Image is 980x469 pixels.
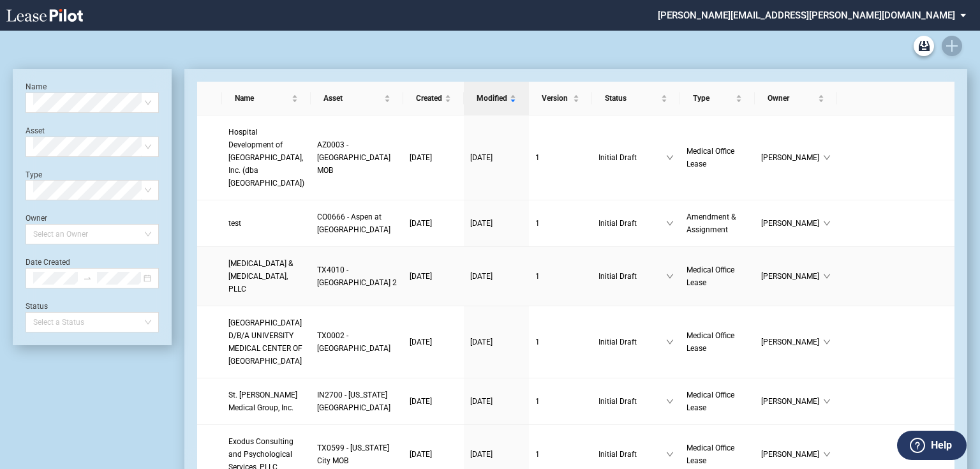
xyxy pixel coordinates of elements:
[823,450,831,458] span: down
[687,329,748,355] a: Medical Office Lease
[535,448,586,461] a: 1
[228,219,241,228] span: test
[317,329,397,355] a: TX0002 - [GEOGRAPHIC_DATA]
[477,92,507,105] span: Modified
[410,450,432,459] span: [DATE]
[235,92,289,105] span: Name
[598,151,666,164] span: Initial Draft
[317,211,397,236] a: CO0666 - Aspen at [GEOGRAPHIC_DATA]
[535,397,540,406] span: 1
[311,82,403,115] th: Asset
[317,264,397,289] a: TX4010 - [GEOGRAPHIC_DATA] 2
[26,170,42,179] label: Type
[761,336,823,348] span: [PERSON_NAME]
[317,331,390,353] span: TX0002 - East El Paso Physicians Medical Center
[470,153,493,162] span: [DATE]
[470,397,493,406] span: [DATE]
[26,214,47,223] label: Owner
[228,259,293,294] span: Complete Allergy & Asthma, PLLC
[410,338,432,346] span: [DATE]
[317,443,389,465] span: TX0599 - Texas City MOB
[666,154,674,161] span: down
[317,140,390,175] span: AZ0003 - Palm Valley MOB
[768,92,815,105] span: Owner
[410,219,432,228] span: [DATE]
[410,395,457,408] a: [DATE]
[897,431,967,460] button: Help
[26,302,48,311] label: Status
[228,389,304,414] a: St. [PERSON_NAME] Medical Group, Inc.
[535,151,586,164] a: 1
[535,217,586,230] a: 1
[470,217,523,230] a: [DATE]
[83,274,92,283] span: swap-right
[761,217,823,230] span: [PERSON_NAME]
[323,92,382,105] span: Asset
[535,395,586,408] a: 1
[317,442,397,467] a: TX0599 - [US_STATE] City MOB
[470,336,523,348] a: [DATE]
[535,219,540,228] span: 1
[464,82,529,115] th: Modified
[26,82,47,91] label: Name
[598,270,666,283] span: Initial Draft
[470,270,523,283] a: [DATE]
[470,338,493,346] span: [DATE]
[470,219,493,228] span: [DATE]
[222,82,311,115] th: Name
[680,82,755,115] th: Type
[598,395,666,408] span: Initial Draft
[687,391,734,412] span: Medical Office Lease
[535,450,540,459] span: 1
[761,395,823,408] span: [PERSON_NAME]
[761,270,823,283] span: [PERSON_NAME]
[666,450,674,458] span: down
[535,270,586,283] a: 1
[592,82,680,115] th: Status
[666,338,674,346] span: down
[605,92,658,105] span: Status
[687,147,734,168] span: Medical Office Lease
[228,316,304,368] a: [GEOGRAPHIC_DATA] D/B/A UNIVERSITY MEDICAL CENTER OF [GEOGRAPHIC_DATA]
[317,389,397,414] a: IN2700 - [US_STATE][GEOGRAPHIC_DATA]
[687,265,734,287] span: Medical Office Lease
[470,395,523,408] a: [DATE]
[542,92,570,105] span: Version
[228,126,304,190] a: Hospital Development of [GEOGRAPHIC_DATA], Inc. (dba [GEOGRAPHIC_DATA])
[755,82,837,115] th: Owner
[666,398,674,405] span: down
[410,270,457,283] a: [DATE]
[931,437,952,454] label: Help
[228,318,302,366] span: EL PASO COUNTY HOSPITAL DISTRICT D/B/A UNIVERSITY MEDICAL CENTER OF EL PASO
[687,331,734,353] span: Medical Office Lease
[317,138,397,177] a: AZ0003 - [GEOGRAPHIC_DATA] MOB
[666,220,674,227] span: down
[687,443,734,465] span: Medical Office Lease
[228,391,297,412] span: St. Vincent Medical Group, Inc.
[535,272,540,281] span: 1
[410,336,457,348] a: [DATE]
[83,274,92,283] span: to
[416,92,442,105] span: Created
[410,217,457,230] a: [DATE]
[687,389,748,414] a: Medical Office Lease
[761,448,823,461] span: [PERSON_NAME]
[403,82,464,115] th: Created
[687,212,736,234] span: Amendment & Assignment
[666,272,674,280] span: down
[598,217,666,230] span: Initial Draft
[228,257,304,295] a: [MEDICAL_DATA] & [MEDICAL_DATA], PLLC
[687,264,748,289] a: Medical Office Lease
[914,36,934,56] a: Archive
[598,336,666,348] span: Initial Draft
[410,151,457,164] a: [DATE]
[410,272,432,281] span: [DATE]
[823,220,831,227] span: down
[687,442,748,467] a: Medical Office Lease
[823,154,831,161] span: down
[410,397,432,406] span: [DATE]
[410,153,432,162] span: [DATE]
[317,391,390,412] span: IN2700 - Michigan Road Medical Office Building
[598,448,666,461] span: Initial Draft
[470,448,523,461] a: [DATE]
